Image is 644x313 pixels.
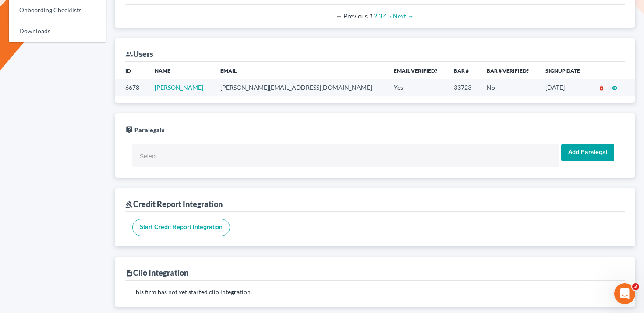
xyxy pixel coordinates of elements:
th: Email Verified? [387,62,447,79]
div: Clio Integration [125,267,188,278]
a: visibility [612,84,618,91]
td: Yes [387,79,447,95]
iframe: Intercom live chat [614,283,635,304]
a: Page 2 [374,12,377,20]
em: Page 1 [369,12,372,20]
a: [PERSON_NAME] [155,84,203,91]
a: Next page [393,12,414,20]
a: Page 5 [388,12,392,20]
td: [PERSON_NAME][EMAIL_ADDRESS][DOMAIN_NAME] [213,79,387,95]
td: [DATE] [538,79,589,95]
th: Name [148,62,213,79]
a: Downloads [9,21,106,42]
th: Email [213,62,387,79]
th: Signup Date [538,62,589,79]
a: delete_forever [598,84,605,91]
i: gavel [125,200,133,208]
i: visibility [612,85,618,91]
p: This firm has not yet started clio integration. [132,288,618,296]
th: Bar # Verified? [480,62,538,79]
div: Users [125,49,153,59]
input: Start Credit Report Integration [132,219,230,236]
th: Bar # [447,62,480,79]
i: delete_forever [598,85,605,91]
input: Add Paralegal [561,144,614,162]
div: Pagination [132,12,618,21]
i: group [125,50,133,58]
span: 2 [632,283,639,290]
i: live_help [125,126,133,134]
td: 6678 [115,79,148,95]
a: Page 3 [379,12,382,20]
span: Paralegals [134,126,164,134]
td: No [480,79,538,95]
div: Credit Report Integration [125,199,223,209]
th: ID [115,62,148,79]
a: Page 4 [383,12,387,20]
td: 33723 [447,79,480,95]
i: description [125,269,133,277]
span: Previous page [336,12,368,20]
